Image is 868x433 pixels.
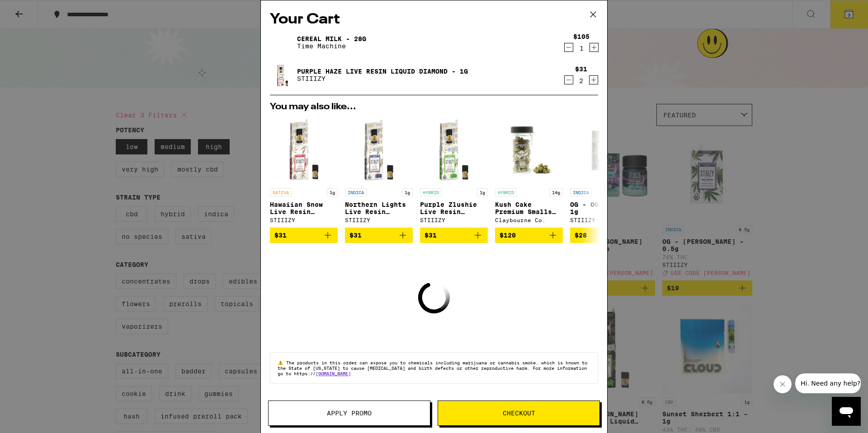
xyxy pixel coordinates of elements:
p: SATIVA [270,188,292,196]
img: STIIIZY - Purple Zlushie Live Resin Liquid Diamonds - 1g [420,116,488,184]
span: Checkout [503,410,535,416]
span: $28 [575,232,587,239]
iframe: Message from company [795,373,861,393]
button: Decrement [564,75,573,84]
iframe: Close message [774,375,792,393]
button: Add to bag [345,228,413,243]
p: 1g [327,188,338,196]
button: Checkout [438,400,600,426]
div: 1 [573,45,590,52]
iframe: Button to launch messaging window [832,397,861,426]
p: 14g [549,188,563,196]
div: STIIIZY [420,217,488,223]
button: Add to bag [420,228,488,243]
img: Cereal Milk - 28g [270,30,295,55]
p: Time Machine [297,42,366,50]
button: Increment [589,75,598,84]
button: Increment [590,43,599,52]
span: $31 [425,232,437,239]
div: $105 [573,33,590,40]
a: Cereal Milk - 28g [297,35,366,42]
p: Kush Cake Premium Smalls -14g [495,201,563,215]
button: Add to bag [270,228,338,243]
a: Open page for Northern Lights Live Resin Liquid Diamond - 1g from STIIIZY [345,116,413,228]
button: Decrement [564,43,573,52]
span: $31 [349,232,362,239]
div: STIIIZY [570,217,638,223]
span: The products in this order can expose you to chemicals including marijuana or cannabis smoke, whi... [278,360,587,376]
p: INDICA [570,188,592,196]
h2: Your Cart [270,9,598,30]
button: Apply Promo [268,400,430,426]
div: STIIIZY [270,217,338,223]
img: STIIIZY - Hawaiian Snow Live Resin Liquid Diamonds - 1g [270,116,338,184]
a: Open page for Hawaiian Snow Live Resin Liquid Diamonds - 1g from STIIIZY [270,116,338,228]
p: 1g [477,188,488,196]
a: Purple Haze Live Resin Liquid Diamond - 1g [297,68,468,75]
button: Add to bag [495,228,563,243]
img: Claybourne Co. - Kush Cake Premium Smalls -14g [495,116,563,184]
p: HYBRID [495,188,517,196]
div: $31 [575,65,587,73]
h2: You may also like... [270,102,598,112]
img: Purple Haze Live Resin Liquid Diamond - 1g [270,62,295,88]
div: STIIIZY [345,217,413,223]
p: INDICA [345,188,367,196]
p: 1g [402,188,413,196]
span: ⚠️ [278,360,286,365]
p: OG - OG Kush - 1g [570,201,638,215]
a: Open page for OG - OG Kush - 1g from STIIIZY [570,116,638,228]
div: 2 [575,77,587,84]
button: Add to bag [570,228,638,243]
span: $31 [274,232,287,239]
a: Open page for Purple Zlushie Live Resin Liquid Diamonds - 1g from STIIIZY [420,116,488,228]
a: Open page for Kush Cake Premium Smalls -14g from Claybourne Co. [495,116,563,228]
span: $120 [500,232,516,239]
a: [DOMAIN_NAME] [316,371,351,376]
p: Northern Lights Live Resin Liquid Diamond - 1g [345,201,413,215]
img: STIIIZY - OG - OG Kush - 1g [570,116,638,184]
span: Apply Promo [327,410,372,416]
img: STIIIZY - Northern Lights Live Resin Liquid Diamond - 1g [345,116,413,184]
p: Purple Zlushie Live Resin Liquid Diamonds - 1g [420,201,488,215]
p: Hawaiian Snow Live Resin Liquid Diamonds - 1g [270,201,338,215]
p: HYBRID [420,188,442,196]
div: Claybourne Co. [495,217,563,223]
p: STIIIZY [297,75,468,82]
